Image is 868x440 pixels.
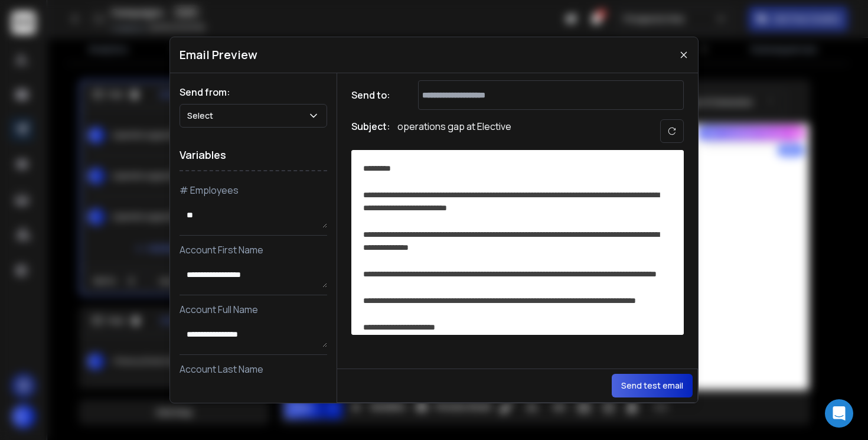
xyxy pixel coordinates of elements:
p: Account Full Name [180,302,327,317]
p: Account Last Name [180,362,327,376]
p: Select [187,110,218,122]
div: Open Intercom Messenger [825,399,853,428]
p: # Employees [180,183,327,197]
h1: Email Preview [180,47,257,63]
button: Send test email [612,374,693,397]
p: Account First Name [180,243,327,257]
h1: Send to: [351,88,399,102]
p: operations gap at Elective [397,119,511,143]
h1: Send from: [180,85,327,99]
h1: Subject: [351,119,390,143]
h1: Variables [180,139,327,171]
